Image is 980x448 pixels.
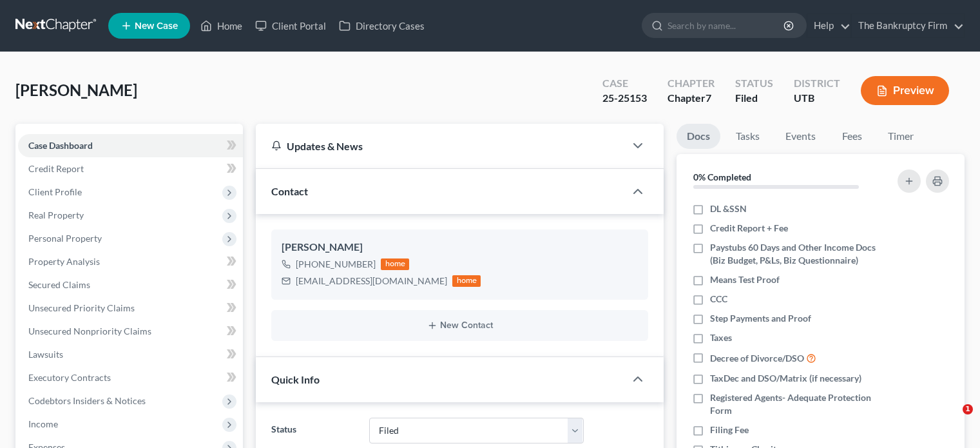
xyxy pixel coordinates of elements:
[602,91,647,106] div: 25-25153
[28,395,146,406] span: Codebtors Insiders & Notices
[18,297,243,320] a: Unsecured Priority Claims
[282,320,638,331] button: New Contact
[28,233,102,244] span: Personal Property
[271,373,320,385] span: Quick Info
[135,21,178,31] span: New Case
[249,14,332,37] a: Client Portal
[28,163,84,174] span: Credit Report
[18,366,243,389] a: Executory Contracts
[963,404,973,414] span: 1
[194,14,249,37] a: Home
[693,171,751,182] strong: 0% Completed
[831,124,872,149] a: Fees
[28,186,82,197] span: Client Profile
[794,76,840,91] div: District
[28,209,84,220] span: Real Property
[861,76,949,105] button: Preview
[18,343,243,366] a: Lawsuits
[775,124,826,149] a: Events
[28,326,151,336] span: Unsecured Nonpriority Claims
[28,279,90,290] span: Secured Claims
[710,241,881,267] span: Paystubs 60 Days and Other Income Docs (Biz Budget, P&Ls, Biz Questionnaire)
[18,320,243,343] a: Unsecured Nonpriority Claims
[677,124,720,149] a: Docs
[710,273,780,286] span: Means Test Proof
[668,14,785,37] input: Search by name...
[706,92,711,104] span: 7
[271,185,308,197] span: Contact
[381,258,409,270] div: home
[602,76,647,91] div: Case
[282,240,638,255] div: [PERSON_NAME]
[28,372,111,383] span: Executory Contracts
[18,134,243,157] a: Case Dashboard
[18,250,243,273] a: Property Analysis
[265,418,362,443] label: Status
[28,349,63,360] span: Lawsuits
[668,76,715,91] div: Chapter
[710,424,749,436] span: Filing Fee
[332,14,431,37] a: Directory Cases
[452,275,481,287] div: home
[710,352,804,365] span: Decree of Divorce/DSO
[794,91,840,106] div: UTB
[936,404,967,435] iframe: Intercom live chat
[296,258,376,269] span: [PHONE_NUMBER]
[28,302,135,313] span: Unsecured Priority Claims
[852,14,964,37] a: The Bankruptcy Firm
[28,418,58,429] span: Income
[878,124,924,149] a: Timer
[710,222,788,235] span: Credit Report + Fee
[710,331,732,344] span: Taxes
[668,91,715,106] div: Chapter
[28,140,93,151] span: Case Dashboard
[28,256,100,267] span: Property Analysis
[710,372,861,385] span: TaxDec and DSO/Matrix (if necessary)
[15,81,137,99] span: [PERSON_NAME]
[735,76,773,91] div: Status
[735,91,773,106] div: Filed
[18,273,243,297] a: Secured Claims
[710,202,747,215] span: DL &SSN
[296,275,447,287] div: [EMAIL_ADDRESS][DOMAIN_NAME]
[710,293,727,306] span: CCC
[18,157,243,180] a: Credit Report
[710,312,811,325] span: Step Payments and Proof
[710,391,881,417] span: Registered Agents- Adequate Protection Form
[807,14,850,37] a: Help
[271,139,610,153] div: Updates & News
[725,124,770,149] a: Tasks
